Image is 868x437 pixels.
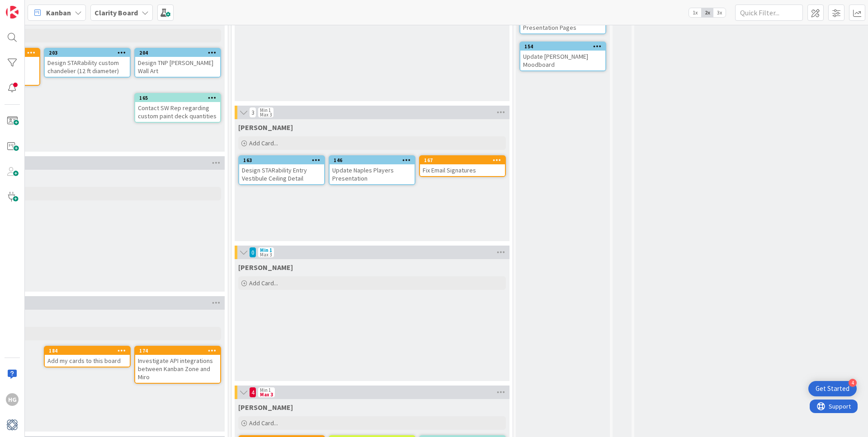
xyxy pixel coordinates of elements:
div: Design STARability custom chandelier (12 ft diameter) [45,57,130,77]
a: 167Fix Email Signatures [419,155,506,177]
div: 203Design STARability custom chandelier (12 ft diameter) [45,49,130,77]
div: Max 3 [260,252,272,257]
div: 165Contact SW Rep regarding custom paint deck quantities [135,94,220,122]
span: Kanban [46,7,71,18]
div: 204Design TNP [PERSON_NAME] Wall Art [135,49,220,77]
span: Add Card... [249,419,278,427]
div: 204 [135,49,220,57]
img: avatar [6,418,19,431]
div: Min 1 [260,248,272,252]
div: 184 [49,348,130,354]
div: 163Design STARability Entry Vestibule Ceiling Detail [239,156,324,184]
a: 163Design STARability Entry Vestibule Ceiling Detail [238,155,325,185]
span: 4 [249,387,256,398]
a: 154Update [PERSON_NAME] Moodboard [519,42,606,71]
a: 146Update Naples Players Presentation [329,155,415,185]
div: Max 3 [260,112,272,117]
div: Get Started [816,384,849,393]
div: Contact SW Rep regarding custom paint deck quantities [135,102,220,122]
span: Hannah [238,123,293,132]
div: Min 1 [260,388,271,392]
div: Fix Email Signatures [420,164,505,176]
div: 163 [243,157,324,163]
div: Update Naples Players Presentation [330,164,415,184]
img: Visit kanbanzone.com [6,6,19,19]
div: 167 [420,156,505,164]
span: 0 [249,247,256,258]
div: 204 [139,50,220,56]
div: 203 [45,49,130,57]
div: 174 [135,347,220,355]
div: Design TNP [PERSON_NAME] Wall Art [135,57,220,77]
a: 174Investigate API integrations between Kanban Zone and Miro [134,346,221,384]
div: 165 [135,94,220,102]
div: Design STARability Entry Vestibule Ceiling Detail [239,164,324,184]
span: Add Card... [249,279,278,287]
div: 146 [330,156,415,164]
div: 154 [520,42,605,51]
div: 154 [524,43,605,50]
div: 184Add my cards to this board [45,347,130,367]
a: 204Design TNP [PERSON_NAME] Wall Art [134,48,221,78]
div: 163 [239,156,324,164]
span: 3 [249,107,256,118]
span: Support [19,1,41,12]
input: Quick Filter... [735,5,803,21]
div: Max 3 [260,392,273,397]
div: 167Fix Email Signatures [420,156,505,176]
span: Add Card... [249,139,278,147]
div: Open Get Started checklist, remaining modules: 4 [808,381,857,396]
span: 2x [701,8,713,17]
span: Philip [238,403,293,412]
a: 165Contact SW Rep regarding custom paint deck quantities [134,93,221,123]
div: 146 [334,157,415,163]
b: Clarity Board [94,8,138,17]
span: Walter [238,263,293,272]
div: 203 [49,50,130,56]
div: Add my cards to this board [45,355,130,367]
div: Update [PERSON_NAME] Moodboard [520,51,605,70]
div: Investigate API integrations between Kanban Zone and Miro [135,355,220,383]
a: 184Add my cards to this board [44,346,131,367]
div: Min 1 [260,108,271,112]
div: 184 [45,347,130,355]
span: 3x [713,8,726,17]
div: 154Update [PERSON_NAME] Moodboard [520,42,605,70]
div: HG [6,393,19,406]
div: 165 [139,95,220,101]
span: 1x [689,8,701,17]
div: 174Investigate API integrations between Kanban Zone and Miro [135,347,220,383]
div: 146Update Naples Players Presentation [330,156,415,184]
div: 4 [849,379,857,387]
a: 203Design STARability custom chandelier (12 ft diameter) [44,48,131,78]
div: 174 [139,348,220,354]
div: 167 [424,157,505,163]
